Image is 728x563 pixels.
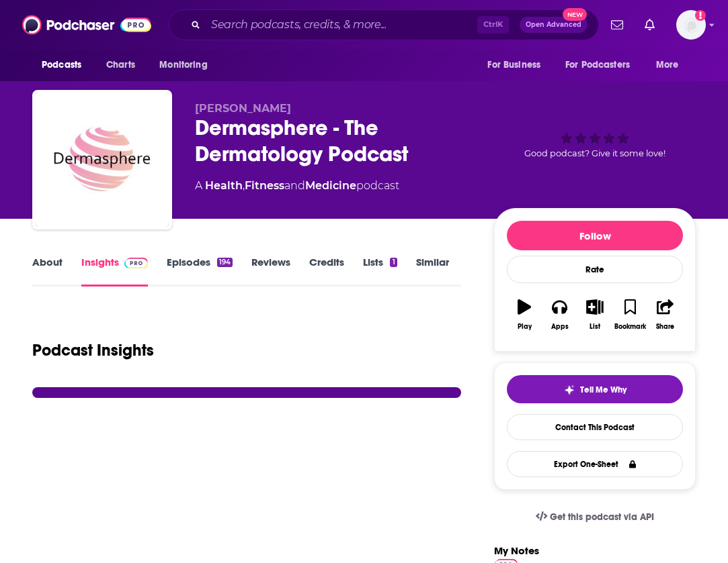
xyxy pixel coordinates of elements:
[507,291,542,339] button: Play
[647,52,696,78] button: open menu
[577,291,612,339] button: List
[81,256,148,287] a: InsightsPodchaser Pro
[195,102,291,115] span: [PERSON_NAME]
[676,10,706,40] img: User Profile
[97,52,143,78] a: Charts
[309,256,344,287] a: Credits
[243,179,245,192] span: ,
[217,258,233,267] div: 194
[494,102,696,185] div: Good podcast? Give it some love!
[614,323,646,331] div: Bookmark
[542,291,577,339] button: Apps
[551,323,569,331] div: Apps
[606,13,629,36] a: Show notifications dropdown
[124,258,148,268] img: Podchaser Pro
[42,56,81,74] span: Podcasts
[251,256,290,287] a: Reviews
[676,10,706,40] button: Show profile menu
[524,148,665,158] span: Good podcast? Give it some love!
[507,256,683,283] div: Rate
[590,323,600,331] div: List
[32,52,99,78] button: open menu
[206,14,477,36] input: Search podcasts, credits, & more...
[167,256,233,287] a: Episodes194
[22,12,151,38] img: Podchaser - Follow, Share and Rate Podcasts
[106,56,135,74] span: Charts
[612,291,647,339] button: Bookmark
[525,501,665,533] a: Get this podcast via API
[245,179,284,192] a: Fitness
[507,451,683,477] button: Export One-Sheet
[695,10,706,21] svg: Add a profile image
[150,52,225,78] button: open menu
[580,385,626,395] span: Tell Me Why
[477,16,509,34] span: Ctrl K
[563,8,587,21] span: New
[565,56,630,74] span: For Podcasters
[676,10,706,40] span: Logged in as WE_Broadcast
[205,179,243,192] a: Health
[507,221,683,250] button: Follow
[305,179,356,192] a: Medicine
[478,52,557,78] button: open menu
[35,93,169,227] img: Dermasphere - The Dermatology Podcast
[656,323,674,331] div: Share
[32,256,63,287] a: About
[564,385,575,395] img: tell me why sparkle
[520,17,588,33] button: Open AdvancedNew
[32,340,154,360] h1: Podcast Insights
[526,21,581,28] span: Open Advanced
[390,258,397,267] div: 1
[195,178,399,194] div: A podcast
[639,13,660,36] a: Show notifications dropdown
[169,9,599,40] div: Search podcasts, credits, & more...
[557,52,649,78] button: open menu
[507,414,683,440] a: Contact This Podcast
[507,375,683,403] button: tell me why sparkleTell Me Why
[284,179,305,192] span: and
[518,323,532,331] div: Play
[550,511,654,523] span: Get this podcast via API
[487,56,540,74] span: For Business
[648,291,683,339] button: Share
[159,56,207,74] span: Monitoring
[656,56,679,74] span: More
[416,256,449,287] a: Similar
[363,256,397,287] a: Lists1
